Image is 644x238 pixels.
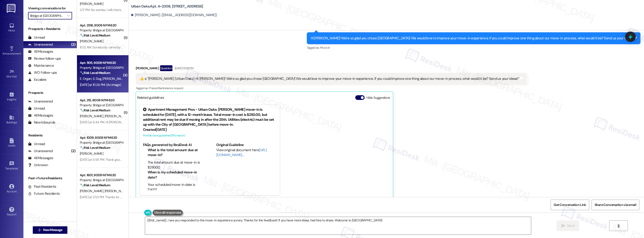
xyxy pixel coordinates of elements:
div: Past Residents [28,184,56,189]
span: [PERSON_NAME] [104,114,128,118]
div: [PERSON_NAME]. ([EMAIL_ADDRESS][DOMAIN_NAME]) [131,13,217,18]
div: [DATE] at 10:24 PM: (An Image) [80,83,121,87]
div: Future Residents [28,191,60,196]
span: S. Dog [93,77,102,81]
div: Related guidelines [137,95,164,102]
div: Unanswered [28,42,53,47]
div: Apt. 1009, 9009 N FM 620 [80,135,123,140]
a: Inbox [2,22,21,34]
div: Prospects [23,90,77,95]
div: Review follow-ups [28,56,61,61]
li: Your scheduled move-in date is [DATE]. [148,182,203,192]
div: [DATE] at 6:44 PM: Hi [PERSON_NAME], me again. Are you getting my messages?? [80,120,191,124]
div: Maintenance [28,63,54,68]
div: Unread [28,35,45,40]
div: [DATE] at 5:58 PM: Thank goodness they spayed and jelled some area's [DATE]. I thought someone wa... [80,157,310,162]
div: ​👍​ a “ [PERSON_NAME] (Urban Oaks): Hi [PERSON_NAME]! We're so glad you chose [GEOGRAPHIC_DATA]! ... [140,76,520,81]
div: All Messages [28,49,53,54]
div: Prospects + Residents [23,26,77,31]
span: • [17,74,18,77]
span: [PERSON_NAME] [80,151,103,156]
div: WO Follow-ups [28,70,57,75]
span: [PERSON_NAME] [80,114,105,118]
span: • [18,166,19,169]
div: Property: Bridge at [GEOGRAPHIC_DATA] [80,103,123,108]
a: Buildings [2,114,21,126]
i:  [67,14,70,18]
span: [PERSON_NAME] [80,39,103,43]
div: Apt. 215, 9009 N FM 620 [80,98,123,103]
span: New Message [43,227,62,232]
b: Urban Oaks: Apt. A~2308, [STREET_ADDRESS] [131,4,203,9]
div: Unread [28,142,45,146]
span: Send [567,223,574,228]
div: (2) [70,147,77,155]
span: E. Organ [80,77,93,81]
button: New Message [33,226,67,234]
i:  [617,224,620,228]
span: [PERSON_NAME] [104,189,128,193]
img: ResiDesk Logo [7,4,16,13]
div: Property: Bridge at [GEOGRAPHIC_DATA] [80,65,123,70]
label: Viewing conversations for [28,5,72,12]
button: Send [556,220,579,231]
span: Get Conversation Link [554,202,586,207]
div: [PERSON_NAME] [136,65,527,73]
textarea: {{first_name}}, I see you responded to the move-in experience survey. Thanks for the feedback! If... [145,217,531,234]
a: Site Visit • [2,68,21,80]
div: Tagged as: [307,44,641,51]
strong: 🔧 Risk Level: Medium [80,33,110,37]
div: Tagged as: [136,85,527,92]
div: Property: Bridge at [GEOGRAPHIC_DATA] [80,28,123,33]
div: View original document here [216,148,276,158]
input: All communities [30,12,65,19]
div: Property: Bridge at [GEOGRAPHIC_DATA] [80,140,123,145]
strong: 🔧 Risk Level: Medium [80,71,110,75]
li: The total amount due at move-in is $250.00. [148,160,203,170]
strong: 🔧 Risk Level: Medium [80,146,110,150]
span: • [21,51,22,55]
strong: 🔧 Risk Level: Medium [80,183,110,187]
b: FAQs generated by ResiDesk AI [143,143,192,147]
div: Past + Future Residents [23,176,77,181]
div: Residents [23,133,77,138]
div: All Messages [28,113,53,118]
a: Support [2,205,21,218]
div: Unanswered [28,149,53,154]
div: Portfolio level guideline ( 75 % match) [143,133,276,138]
div: Unanswered [28,99,53,104]
label: Hide Suggestions [366,95,390,100]
span: • [16,97,17,100]
span: [PERSON_NAME] [80,2,103,6]
i:  [561,224,565,228]
div: Created [DATE] [143,127,276,132]
div: Escalate [28,77,46,82]
span: [PERSON_NAME] [102,77,126,81]
span: [PERSON_NAME] [80,189,105,193]
span: Maintenance request [157,86,183,90]
span: Move in [320,46,330,50]
a: Insights • [2,91,21,103]
a: [URL][DOMAIN_NAME]… [216,148,267,157]
span: Share Conversation via email [595,202,636,207]
i:  [38,228,41,232]
div: Apt. 1105, 9009 N FM 620 [80,60,123,65]
div: Question [160,65,172,71]
div: Unread [28,106,45,111]
b: Original Guideline [216,143,244,147]
div: Apt. 1601, 9009 N FM 620 [80,173,123,178]
div: All Messages [28,156,53,161]
a: Templates • [2,160,21,172]
div: [DATE] 11:28 PM [174,66,193,71]
div: Hi [PERSON_NAME]! We're so glad you chose [GEOGRAPHIC_DATA]! We would love to improve your move-i... [311,36,633,41]
a: Leads [2,137,21,149]
li: What is the total amount due at move-in? [148,148,203,158]
div: Property: Bridge at [GEOGRAPHIC_DATA] [80,178,123,183]
div: Apartment Management Pros - Urban Oaks: [PERSON_NAME] move-in is scheduled for [DATE], with a 12-... [143,107,276,127]
li: When is my scheduled move-in date? [148,170,203,180]
div: Unknown [28,163,48,168]
a: Account [2,183,21,195]
button: Share Conversation via email [592,200,639,210]
div: Apt. 2516, 9009 N FM 620 [80,23,123,28]
strong: 🔧 Risk Level: Medium [80,108,110,112]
